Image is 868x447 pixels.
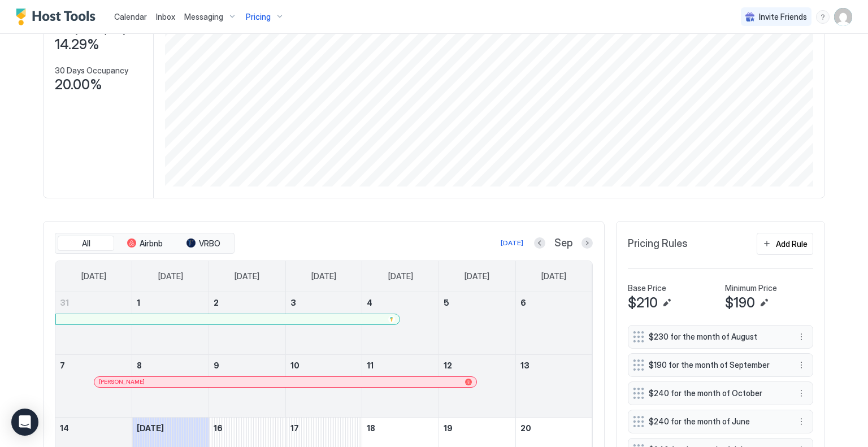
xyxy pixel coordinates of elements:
[453,261,501,292] a: Friday
[367,361,374,370] span: 11
[285,354,362,417] td: September 10, 2025
[132,292,209,355] td: September 1, 2025
[362,355,439,376] a: September 11, 2025
[649,388,783,398] span: $240 for the month of October
[515,354,592,417] td: September 13, 2025
[81,271,106,281] span: [DATE]
[60,361,65,370] span: 7
[795,330,808,344] div: menu
[795,358,808,372] button: More options
[132,418,209,439] a: September 15, 2025
[515,292,592,355] td: September 6, 2025
[199,238,220,249] span: VRBO
[55,36,99,53] span: 14.29%
[290,423,299,433] span: 17
[795,387,808,400] div: menu
[156,12,175,21] span: Inbox
[388,271,413,281] span: [DATE]
[290,361,300,370] span: 10
[99,378,145,385] span: [PERSON_NAME]
[70,261,118,292] a: Sunday
[209,418,285,439] a: September 16, 2025
[137,298,140,307] span: 1
[649,332,783,342] span: $230 for the month of August
[285,292,362,355] td: September 3, 2025
[520,423,531,433] span: 20
[184,12,223,22] span: Messaging
[223,261,271,292] a: Tuesday
[795,415,808,428] button: More options
[140,238,163,249] span: Airbnb
[55,292,132,313] a: August 31, 2025
[725,283,777,293] span: Minimum Price
[209,292,285,355] td: September 2, 2025
[60,298,69,307] span: 31
[520,298,526,307] span: 6
[290,298,296,307] span: 3
[660,296,674,310] button: Edit
[439,292,515,313] a: September 5, 2025
[516,355,592,376] a: September 13, 2025
[554,237,572,250] span: Sep
[367,298,372,307] span: 4
[465,271,489,281] span: [DATE]
[55,292,132,355] td: August 31, 2025
[628,283,666,293] span: Base Price
[55,418,132,439] a: September 14, 2025
[209,354,285,417] td: September 9, 2025
[60,423,69,433] span: 14
[816,10,830,24] div: menu
[541,271,566,281] span: [DATE]
[55,233,235,254] div: tab-group
[246,12,271,22] span: Pricing
[499,236,525,250] button: [DATE]
[362,418,439,439] a: September 18, 2025
[132,354,209,417] td: September 8, 2025
[439,354,516,417] td: September 12, 2025
[214,361,219,370] span: 9
[534,237,545,249] button: Previous month
[82,238,90,249] span: All
[362,354,439,417] td: September 11, 2025
[581,237,593,249] button: Next month
[114,11,147,23] a: Calendar
[116,236,173,251] button: Airbnb
[444,298,449,307] span: 5
[516,418,592,439] a: September 20, 2025
[377,261,424,292] a: Thursday
[362,292,439,313] a: September 4, 2025
[55,76,102,93] span: 20.00%
[776,238,808,250] div: Add Rule
[55,66,128,76] span: 30 Days Occupancy
[439,292,516,355] td: September 5, 2025
[137,423,164,433] span: [DATE]
[114,12,147,21] span: Calendar
[757,233,813,255] button: Add Rule
[444,423,453,433] span: 19
[286,418,362,439] a: September 17, 2025
[530,261,578,292] a: Saturday
[137,361,142,370] span: 8
[300,261,348,292] a: Wednesday
[158,271,183,281] span: [DATE]
[649,360,783,370] span: $190 for the month of September
[516,292,592,313] a: September 6, 2025
[362,292,439,355] td: September 4, 2025
[214,423,223,433] span: 16
[834,8,852,26] div: User profile
[759,12,807,22] span: Invite Friends
[311,271,336,281] span: [DATE]
[795,358,808,372] div: menu
[16,8,101,25] a: Host Tools Logo
[11,409,38,436] div: Open Intercom Messenger
[55,355,132,376] a: September 7, 2025
[628,237,688,250] span: Pricing Rules
[132,355,209,376] a: September 8, 2025
[132,292,209,313] a: September 1, 2025
[147,261,194,292] a: Monday
[649,416,783,427] span: $240 for the month of June
[725,294,755,311] span: $190
[367,423,375,433] span: 18
[795,415,808,428] div: menu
